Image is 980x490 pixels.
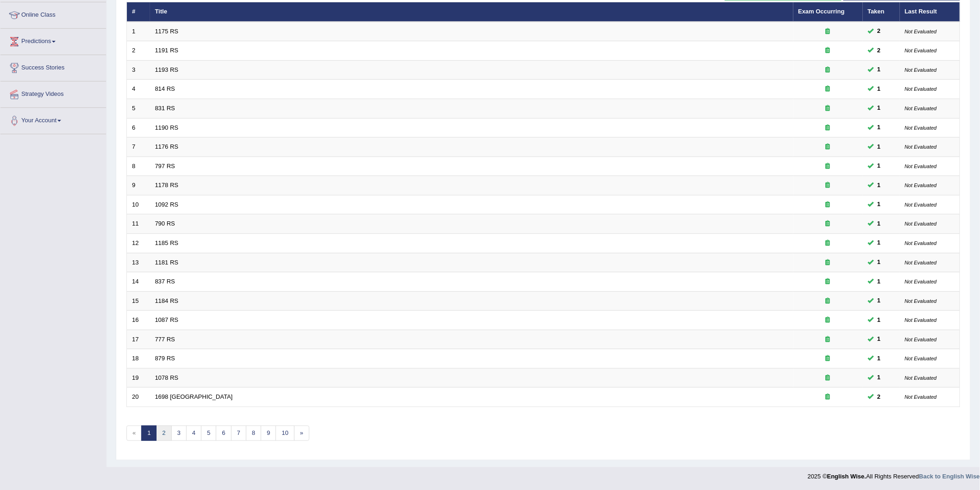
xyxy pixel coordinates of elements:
[874,181,885,190] span: You can still take this question
[127,349,150,369] td: 18
[874,103,885,113] span: You can still take this question
[900,2,960,22] th: Last Result
[905,356,937,361] small: Not Evaluated
[294,426,309,441] a: »
[874,161,885,171] span: You can still take this question
[798,335,858,344] div: Exam occurring question
[874,373,885,383] span: You can still take this question
[798,354,858,363] div: Exam occurring question
[905,144,937,150] small: Not Evaluated
[905,298,937,304] small: Not Evaluated
[127,253,150,272] td: 13
[905,317,937,323] small: Not Evaluated
[155,124,179,131] a: 1190 RS
[798,46,858,55] div: Exam occurring question
[261,426,276,441] a: 9
[155,143,179,150] a: 1176 RS
[0,55,106,78] a: Success Stories
[201,426,216,441] a: 5
[127,233,150,253] td: 12
[827,473,866,480] strong: English Wise.
[127,118,150,138] td: 6
[874,238,885,248] span: You can still take this question
[127,2,150,22] th: #
[186,426,201,441] a: 4
[798,162,858,171] div: Exam occurring question
[127,195,150,214] td: 10
[155,182,179,188] a: 1178 RS
[905,260,937,265] small: Not Evaluated
[216,426,231,441] a: 6
[127,272,150,292] td: 14
[231,426,246,441] a: 7
[863,2,900,22] th: Taken
[798,277,858,286] div: Exam occurring question
[874,277,885,287] span: You can still take this question
[246,426,261,441] a: 8
[808,467,980,481] div: 2025 © All Rights Reserved
[127,388,150,407] td: 20
[798,124,858,132] div: Exam occurring question
[127,311,150,330] td: 16
[127,157,150,176] td: 8
[905,182,937,188] small: Not Evaluated
[874,392,885,402] span: You can still take this question
[905,394,937,400] small: Not Evaluated
[919,473,980,480] a: Back to English Wise
[126,426,142,441] span: «
[874,123,885,132] span: You can still take this question
[127,176,150,195] td: 9
[798,297,858,306] div: Exam occurring question
[0,108,106,131] a: Your Account
[798,66,858,75] div: Exam occurring question
[905,375,937,381] small: Not Evaluated
[276,426,294,441] a: 10
[798,104,858,113] div: Exam occurring question
[127,138,150,157] td: 7
[0,29,106,52] a: Predictions
[874,296,885,306] span: You can still take this question
[798,85,858,94] div: Exam occurring question
[798,393,858,402] div: Exam occurring question
[874,84,885,94] span: You can still take this question
[155,355,175,362] a: 879 RS
[905,221,937,226] small: Not Evaluated
[874,219,885,229] span: You can still take this question
[798,8,845,15] a: Exam Occurring
[155,66,179,73] a: 1193 RS
[874,142,885,152] span: You can still take this question
[798,27,858,36] div: Exam occurring question
[874,258,885,267] span: You can still take this question
[127,22,150,41] td: 1
[798,220,858,228] div: Exam occurring question
[905,240,937,246] small: Not Evaluated
[798,201,858,209] div: Exam occurring question
[905,202,937,207] small: Not Evaluated
[905,48,937,53] small: Not Evaluated
[155,259,179,266] a: 1181 RS
[874,46,885,56] span: You can still take this question
[905,279,937,284] small: Not Evaluated
[171,426,187,441] a: 3
[155,85,175,92] a: 814 RS
[155,393,233,400] a: 1698 [GEOGRAPHIC_DATA]
[155,278,175,285] a: 837 RS
[155,220,175,227] a: 790 RS
[155,239,179,246] a: 1185 RS
[874,65,885,75] span: You can still take this question
[127,330,150,349] td: 17
[127,41,150,61] td: 2
[874,354,885,364] span: You can still take this question
[156,426,171,441] a: 2
[874,26,885,36] span: You can still take this question
[155,336,175,343] a: 777 RS
[798,239,858,248] div: Exam occurring question
[905,86,937,92] small: Not Evaluated
[127,214,150,234] td: 11
[905,337,937,342] small: Not Evaluated
[155,201,179,208] a: 1092 RS
[155,163,175,170] a: 797 RS
[155,47,179,54] a: 1191 RS
[874,200,885,209] span: You can still take this question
